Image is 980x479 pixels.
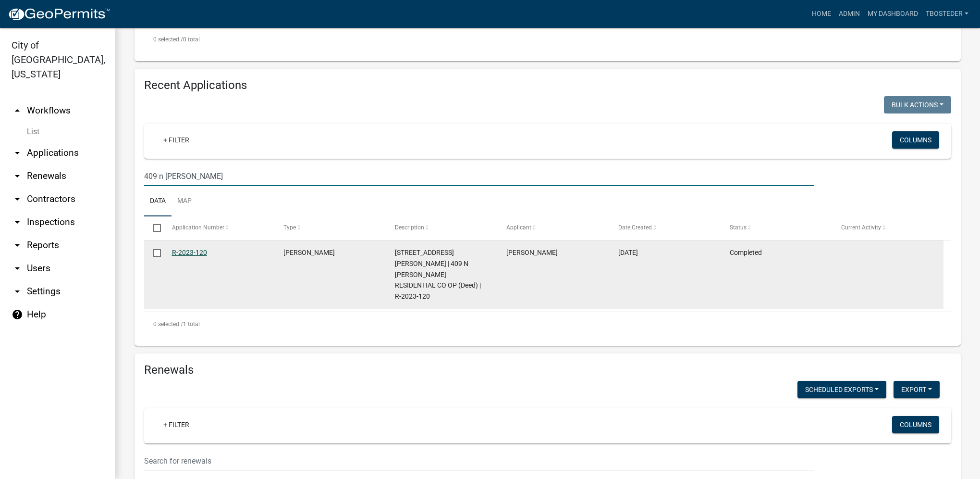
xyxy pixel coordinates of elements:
[144,451,814,471] input: Search for renewals
[12,147,23,159] i: arrow_drop_down
[618,249,638,256] span: 02/23/2023
[153,36,183,43] span: 0 selected /
[506,224,531,231] span: Applicant
[144,216,162,239] datatable-header-cell: Select
[892,131,939,149] button: Columns
[156,416,197,433] a: + Filter
[884,96,951,113] button: Bulk Actions
[808,5,835,23] a: Home
[730,249,762,256] span: Completed
[144,78,951,92] h4: Recent Applications
[395,224,424,231] span: Description
[835,5,864,23] a: Admin
[172,224,224,231] span: Application Number
[162,216,274,239] datatable-header-cell: Application Number
[506,249,558,256] span: Mason Ouderkirk
[386,216,497,239] datatable-header-cell: Description
[797,381,886,398] button: Scheduled Exports
[12,170,23,182] i: arrow_drop_down
[12,239,23,251] i: arrow_drop_down
[12,263,23,274] i: arrow_drop_down
[144,186,171,217] a: Data
[12,309,23,320] i: help
[171,186,197,217] a: Map
[283,249,335,256] span: Rental Registration
[922,5,972,23] a: tbosteder
[144,363,951,377] h4: Renewals
[274,216,386,239] datatable-header-cell: Type
[12,193,23,205] i: arrow_drop_down
[172,249,207,256] a: R-2023-120
[721,216,832,239] datatable-header-cell: Status
[12,286,23,297] i: arrow_drop_down
[892,416,939,433] button: Columns
[12,216,23,228] i: arrow_drop_down
[144,312,951,336] div: 1 total
[144,166,814,186] input: Search for applications
[156,131,197,149] a: + Filter
[609,216,720,239] datatable-header-cell: Date Created
[864,5,922,23] a: My Dashboard
[730,224,747,231] span: Status
[395,249,481,300] span: 409 N HOWARD ST | 409 N HOWARD RESIDENTIAL CO OP (Deed) | R-2023-120
[497,216,609,239] datatable-header-cell: Applicant
[144,27,951,51] div: 0 total
[832,216,943,239] datatable-header-cell: Current Activity
[153,321,183,328] span: 0 selected /
[841,224,881,231] span: Current Activity
[894,381,940,398] button: Export
[283,224,296,231] span: Type
[618,224,652,231] span: Date Created
[12,105,23,116] i: arrow_drop_up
